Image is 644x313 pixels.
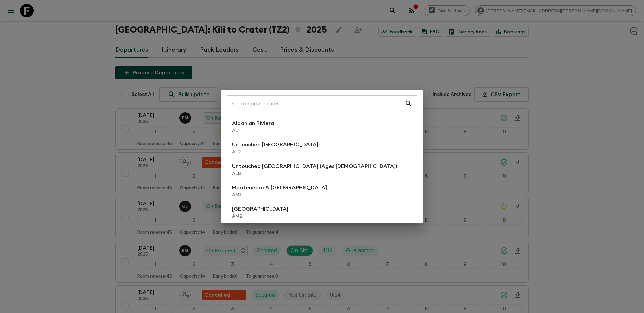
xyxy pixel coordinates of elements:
[232,205,288,213] p: [GEOGRAPHIC_DATA]
[232,192,327,198] p: AM1
[232,141,318,149] p: Untouched [GEOGRAPHIC_DATA]
[232,213,288,220] p: AM2
[232,170,397,177] p: ALB
[232,127,274,134] p: AL1
[232,184,327,192] p: Montenegro & [GEOGRAPHIC_DATA]
[232,119,274,127] p: Albanian Riviera
[232,162,397,170] p: Untouched [GEOGRAPHIC_DATA] (Ages [DEMOGRAPHIC_DATA])
[232,149,318,155] p: AL2
[227,94,405,113] input: Search adventures...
